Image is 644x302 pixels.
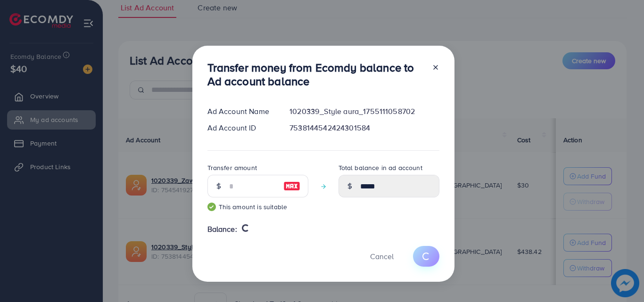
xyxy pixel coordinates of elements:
[207,202,308,212] small: This amount is suitable
[200,122,282,133] div: Ad Account ID
[200,106,282,117] div: Ad Account Name
[283,180,300,192] img: image
[207,224,237,235] span: Balance:
[207,163,257,172] label: Transfer amount
[207,61,424,88] h3: Transfer money from Ecomdy balance to Ad account balance
[282,122,446,133] div: 7538144542424301584
[358,246,405,266] button: Cancel
[282,106,446,117] div: 1020339_Style aura_1755111058702
[370,251,394,261] span: Cancel
[339,163,422,172] label: Total balance in ad account
[207,203,216,211] img: guide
